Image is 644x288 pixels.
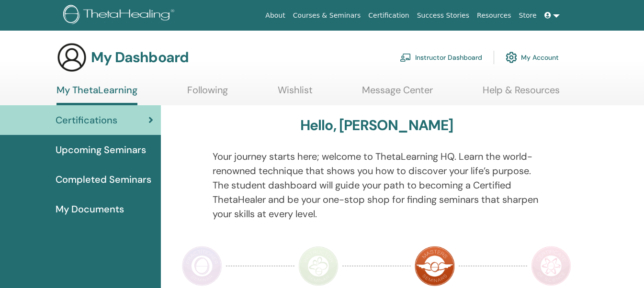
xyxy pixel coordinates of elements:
img: Master [415,246,455,286]
span: My Documents [56,202,124,216]
img: Certificate of Science [531,246,571,286]
a: My Account [506,47,559,68]
img: generic-user-icon.jpg [56,42,87,73]
p: Your journey starts here; welcome to ThetaLearning HQ. Learn the world-renowned technique that sh... [213,149,541,221]
span: Upcoming Seminars [56,143,146,157]
span: Completed Seminars [56,172,151,187]
a: Store [515,7,541,24]
img: cog.svg [506,49,517,66]
img: logo.png [63,5,178,26]
a: Instructor Dashboard [400,47,482,68]
a: Wishlist [278,84,313,103]
h3: Hello, [PERSON_NAME] [300,117,453,134]
img: chalkboard-teacher.svg [400,53,411,62]
a: Message Center [362,84,433,103]
a: Courses & Seminars [289,7,365,24]
a: Help & Resources [483,84,560,103]
img: Instructor [298,246,339,286]
a: Success Stories [413,7,473,24]
a: Certification [364,7,413,24]
a: My ThetaLearning [56,84,137,105]
a: Resources [473,7,515,24]
h3: My Dashboard [91,49,189,66]
img: Practitioner [182,246,222,286]
span: Certifications [56,113,117,127]
a: About [261,7,289,24]
a: Following [187,84,228,103]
